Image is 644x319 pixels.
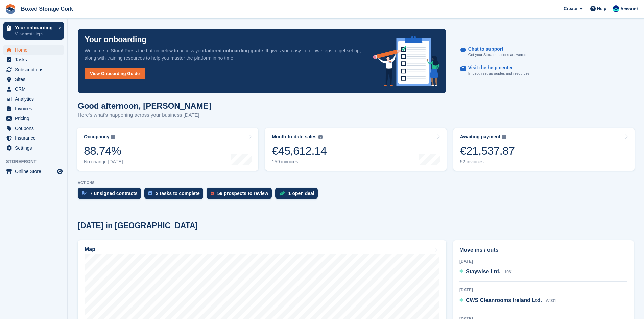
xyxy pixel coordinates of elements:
[504,270,514,274] span: 1061
[148,191,152,195] img: task-75834270c22a3079a89374b754ae025e5fb1db73e45f91037f5363f120a921f8.svg
[460,61,627,80] a: Visit the help center In-depth set up guides and resources.
[460,43,627,61] a: Chat to support Get your Stora questions answered.
[85,246,95,252] h2: Map
[15,94,55,104] span: Analytics
[453,128,635,171] a: Awaiting payment €21,537.87 52 invoices
[265,128,446,171] a: Month-to-date sales €45,612.14 159 invoices
[15,84,55,94] span: CRM
[459,246,627,254] h2: Move ins / outs
[564,5,577,12] span: Create
[84,159,123,165] div: No change [DATE]
[85,47,362,62] p: Welcome to Stora! Press the button below to access your . It gives you easy to follow steps to ge...
[597,5,606,12] span: Help
[78,221,198,230] h2: [DATE] in [GEOGRAPHIC_DATA]
[111,135,115,139] img: icon-info-grey-7440780725fd019a000dd9b08b2336e03edf1995a4989e88bcd33f0948082b44.svg
[3,94,64,104] a: menu
[275,188,321,203] a: 1 open deal
[3,167,64,176] a: menu
[156,191,200,196] div: 2 tasks to complete
[459,296,556,305] a: CWS Cleanrooms Ireland Ltd. W001
[15,65,55,74] span: Subscriptions
[3,104,64,113] a: menu
[15,55,55,64] span: Tasks
[15,45,55,55] span: Home
[459,258,627,264] div: [DATE]
[211,191,214,195] img: prospect-51fa495bee0391a8d652442698ab0144808aea92771e9ea1ae160a38d050c398.svg
[205,48,263,53] strong: tailored onboarding guide
[15,133,55,143] span: Insurance
[318,135,323,139] img: icon-info-grey-7440780725fd019a000dd9b08b2336e03edf1995a4989e88bcd33f0948082b44.svg
[460,159,515,165] div: 52 invoices
[288,191,314,196] div: 1 open deal
[3,45,64,55] a: menu
[85,68,145,79] a: View Onboarding Guide
[15,167,55,176] span: Online Store
[468,52,527,58] p: Get your Stora questions answered.
[15,25,55,30] p: Your onboarding
[207,188,275,203] a: 59 prospects to review
[78,188,144,203] a: 7 unsigned contracts
[460,134,501,140] div: Awaiting payment
[15,75,55,84] span: Sites
[459,268,513,276] a: Staywise Ltd. 1061
[466,297,542,303] span: CWS Cleanrooms Ireland Ltd.
[84,134,109,140] div: Occupancy
[77,128,258,171] a: Occupancy 88.74% No change [DATE]
[613,5,619,12] img: Vincent
[15,104,55,113] span: Invoices
[78,181,634,185] p: ACTIONS
[78,101,211,110] h1: Good afternoon, [PERSON_NAME]
[5,4,16,14] img: stora-icon-8386f47178a22dfd0bd8f6a31ec36ba5ce8667c1dd55bd0f319d3a0aa187defe.svg
[3,65,64,74] a: menu
[620,6,638,12] span: Account
[546,298,556,303] span: W001
[18,3,76,15] a: Boxed Storage Cork
[3,143,64,153] a: menu
[3,55,64,64] a: menu
[460,144,515,158] div: €21,537.87
[15,124,55,133] span: Coupons
[56,167,64,176] a: Preview store
[144,188,207,203] a: 2 tasks to complete
[3,133,64,143] a: menu
[468,71,531,76] p: In-depth set up guides and resources.
[272,144,327,158] div: €45,612.14
[279,191,285,196] img: deal-1b604bf984904fb50ccaf53a9ad4b4a5d6e5aea283cecdc64d6e3604feb123c2.svg
[90,191,138,196] div: 7 unsigned contracts
[459,287,627,293] div: [DATE]
[468,65,525,71] p: Visit the help center
[466,269,500,274] span: Staywise Ltd.
[82,191,87,195] img: contract_signature_icon-13c848040528278c33f63329250d36e43548de30e8caae1d1a13099fd9432cc5.svg
[15,114,55,123] span: Pricing
[3,84,64,94] a: menu
[3,75,64,84] a: menu
[468,46,522,52] p: Chat to support
[502,135,506,139] img: icon-info-grey-7440780725fd019a000dd9b08b2336e03edf1995a4989e88bcd33f0948082b44.svg
[217,191,268,196] div: 59 prospects to review
[84,144,123,158] div: 88.74%
[272,159,327,165] div: 159 invoices
[6,158,67,165] span: Storefront
[3,22,64,40] a: Your onboarding View next steps
[3,124,64,133] a: menu
[15,143,55,153] span: Settings
[373,36,439,86] img: onboarding-info-6c161a55d2c0e0a8cae90662b2fe09162a5109e8cc188191df67fb4f79e88e88.svg
[3,114,64,123] a: menu
[15,31,55,37] p: View next steps
[85,36,147,44] p: Your onboarding
[78,111,211,119] p: Here's what's happening across your business [DATE]
[272,134,316,140] div: Month-to-date sales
